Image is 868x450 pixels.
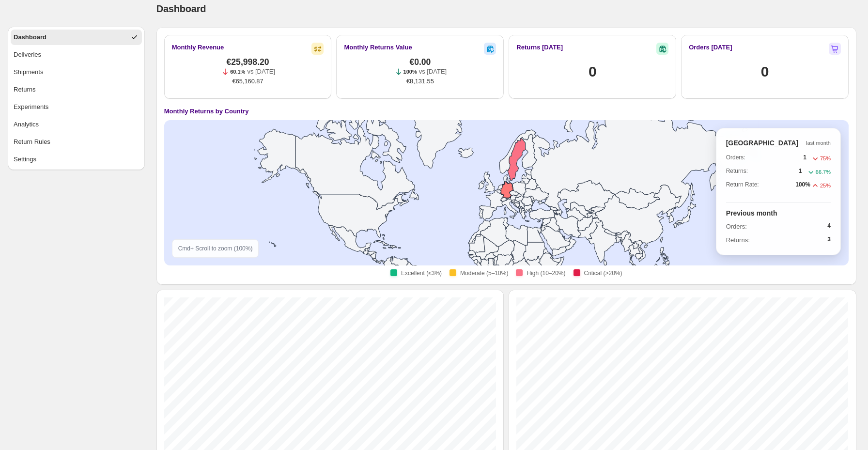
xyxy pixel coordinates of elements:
[689,43,732,52] h2: Orders [DATE]
[14,155,36,164] div: Settings
[527,269,565,277] span: High (10–20%)
[516,43,563,52] h2: Returns [DATE]
[14,85,36,94] div: Returns
[409,57,431,67] span: €0.00
[227,57,269,67] span: €25,998.20
[14,102,48,112] div: Experiments
[156,3,206,14] span: Dashboard
[761,62,769,81] h1: 0
[14,32,46,42] div: Dashboard
[584,269,622,277] span: Critical (>20%)
[11,30,142,45] button: Dashboard
[232,77,263,86] span: €65,160.87
[11,47,142,62] button: Deliveries
[11,99,142,115] button: Experiments
[419,67,447,77] p: vs [DATE]
[460,269,508,277] span: Moderate (5–10%)
[589,62,596,81] h1: 0
[11,82,142,97] button: Returns
[401,269,442,277] span: Excellent (≤3%)
[14,137,50,147] div: Return Rules
[164,107,249,116] h4: Monthly Returns by Country
[230,69,245,75] span: 60.1%
[11,134,142,150] button: Return Rules
[344,43,412,52] h2: Monthly Returns Value
[172,43,224,52] h2: Monthly Revenue
[403,69,417,75] span: 100%
[14,50,41,60] div: Deliveries
[11,64,142,80] button: Shipments
[172,239,259,258] div: Cmd + Scroll to zoom ( 100 %)
[11,117,142,132] button: Analytics
[14,120,39,129] div: Analytics
[247,67,275,77] p: vs [DATE]
[406,77,434,86] span: €8,131.55
[11,152,142,167] button: Settings
[14,67,43,77] div: Shipments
